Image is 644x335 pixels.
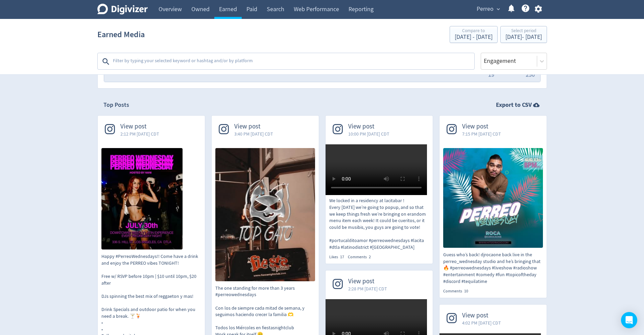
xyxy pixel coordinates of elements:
div: Select period [505,28,542,34]
img: Guess who’s back! djrocaone back live in the perreo_wednesday studio and he’s bringing that 🔥 #pe... [443,148,543,248]
img: Happy #PerreoWednesdays!! Come have a drink and enjoy the PERREO vibes TONIGHT! Free w/ RSVP befo... [101,148,183,249]
p: We locked in a residency at lacitabar ! Every [DATE] we’re going to popup, and so that we keep th... [329,197,429,250]
span: 10:00 PM [DATE] CDT [348,130,389,137]
p: Guess who’s back! djrocaone back live in the perreo_wednesday studio and he’s bringing that 🔥 #pe... [443,252,543,285]
span: expand_more [495,6,501,12]
a: View post7:15 PM [DATE] CDTGuess who’s back! djrocaone back live in the perreo_wednesday studio a... [439,116,547,294]
span: View post [120,123,159,130]
a: View post10:00 PM [DATE] CDTWe locked in a residency at lacitabar ! Every [DATE] we’re going to p... [326,116,433,260]
h1: Earned Media [97,24,145,45]
button: 250 [526,72,535,78]
span: View post [348,123,389,130]
button: Select period[DATE]- [DATE] [500,26,547,43]
span: Perreo [477,4,494,15]
div: Likes [329,254,348,260]
span: 3:40 PM [DATE] CDT [234,130,273,137]
span: 17 [340,254,344,260]
span: 2:28 PM [DATE] CDT [348,285,387,292]
span: 7:15 PM [DATE] CDT [462,130,501,137]
div: Comments [443,288,472,294]
div: [DATE] - [DATE] [455,34,493,40]
div: Open Intercom Messenger [621,312,637,328]
span: View post [462,123,501,130]
div: Comments [348,254,375,260]
div: Compare to [455,28,493,34]
img: The one standing for more than 3 years #perreowednesdays Con los de siempre cada mitad de semana,... [215,148,315,281]
span: 2:12 PM [DATE] CDT [120,130,159,137]
span: View post [462,312,501,319]
span: View post [348,278,387,285]
span: View post [234,123,273,130]
strong: Export to CSV [496,101,532,109]
button: 19 [488,72,494,78]
h2: Top Posts [103,101,129,109]
button: Perreo [474,4,502,15]
div: [DATE] - [DATE] [505,34,542,40]
button: Compare to[DATE] - [DATE] [450,26,498,43]
span: 2 [369,254,371,260]
span: 4:02 PM [DATE] CDT [462,319,501,326]
span: 10 [464,288,468,294]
